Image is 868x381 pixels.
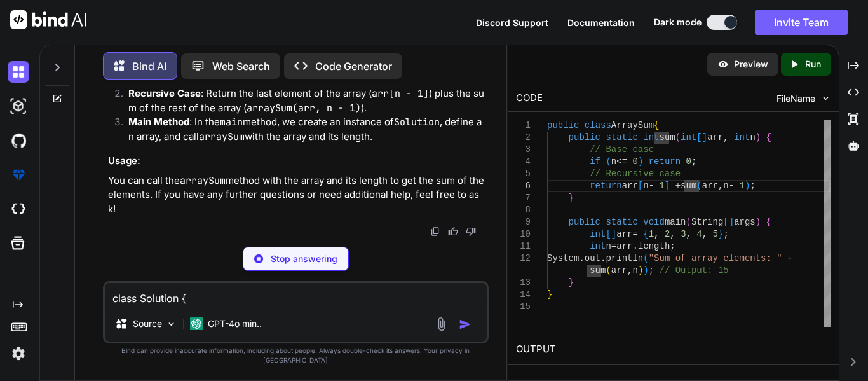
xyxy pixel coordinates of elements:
[516,132,531,144] div: 2
[606,229,611,239] span: [
[686,156,691,167] span: 0
[750,132,755,142] span: n
[600,253,606,263] span: .
[665,181,670,191] span: ]
[632,241,637,251] span: .
[516,289,531,301] div: 14
[654,120,659,130] span: {
[638,265,643,275] span: )
[723,132,728,142] span: ,
[702,229,707,239] span: ,
[660,132,675,142] span: sum
[665,217,686,227] span: main
[516,192,531,204] div: 7
[660,181,665,191] span: 1
[590,181,621,191] span: return
[616,156,627,167] span: <=
[638,181,643,191] span: [
[649,253,782,263] span: "Sum of array elements: "
[118,115,486,144] li: : In the method, we create an instance of , define an array, and call with the array and its length.
[691,217,723,227] span: String
[247,102,361,114] code: arraySum(arr, n - 1)
[606,253,643,263] span: println
[567,16,635,29] button: Documentation
[8,95,29,117] img: darkAi-studio
[643,217,665,227] span: void
[166,319,177,329] img: Pick Models
[516,228,531,240] div: 10
[616,229,632,239] span: arr
[547,289,552,300] span: }
[670,241,675,251] span: ;
[670,229,675,239] span: ,
[686,217,691,227] span: (
[649,181,654,191] span: -
[108,154,486,169] h3: Usage:
[723,217,728,227] span: [
[220,116,243,128] code: main
[8,61,29,83] img: darkChat
[567,17,635,28] span: Documentation
[448,226,458,237] img: like
[675,181,681,191] span: +
[740,181,745,191] span: 1
[516,144,531,156] div: 3
[660,265,729,275] span: // Output: 15
[654,229,659,239] span: ,
[766,217,771,227] span: {
[516,301,531,313] div: 15
[476,17,548,28] span: Discord Support
[132,59,166,74] p: Bind AI
[516,240,531,253] div: 11
[516,216,531,228] div: 9
[590,229,606,239] span: int
[665,229,670,239] span: 2
[590,265,606,275] span: sum
[616,241,632,251] span: arr
[128,116,189,128] strong: Main Method
[547,253,579,263] span: System
[681,132,696,142] span: int
[755,10,848,35] button: Invite Team
[516,168,531,180] div: 5
[729,217,734,227] span: ]
[430,226,440,237] img: copy
[643,229,648,239] span: {
[702,132,707,142] span: ]
[8,130,29,151] img: githubDark
[579,253,584,263] span: .
[707,132,723,142] span: arr
[606,217,637,227] span: static
[820,93,831,104] img: chevron down
[516,277,531,289] div: 13
[643,253,648,263] span: (
[643,132,659,142] span: int
[190,317,203,330] img: GPT-4o mini
[8,343,29,364] img: settings
[681,229,686,239] span: 3
[627,265,632,275] span: ,
[702,181,718,191] span: arr
[622,181,638,191] span: arr
[718,181,723,191] span: ,
[611,120,654,130] span: ArraySum
[756,217,761,227] span: )
[394,116,440,128] code: Solution
[638,241,670,251] span: length
[729,181,734,191] span: -
[632,229,637,239] span: =
[756,132,761,142] span: )
[606,132,637,142] span: static
[632,156,637,167] span: 0
[590,169,681,179] span: // Recursive case
[649,229,654,239] span: 1
[696,229,702,239] span: 4
[103,346,489,365] p: Bind can provide inaccurate information, including about people. Always double-check its answers....
[208,317,262,330] p: GPT-4o min..
[569,277,574,287] span: }
[569,132,600,142] span: public
[118,87,486,115] li: : Return the last element of the array ( ) plus the sum of the rest of the array ( ).
[590,144,654,155] span: // Base case
[649,156,681,167] span: return
[734,132,750,142] span: int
